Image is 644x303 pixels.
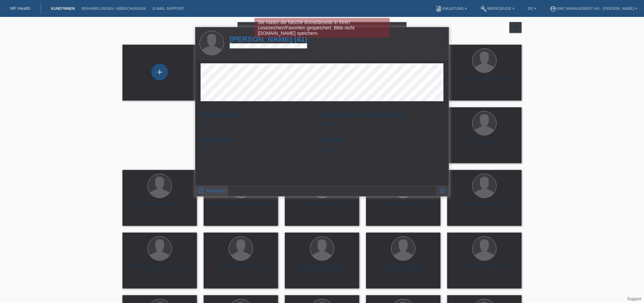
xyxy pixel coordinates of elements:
div: [PERSON_NAME] (22) [371,201,435,212]
i: account_circle [550,5,556,12]
div: [PERSON_NAME] Matic (25) [209,201,273,212]
h2: Reservationen [201,111,317,122]
div: Keine [322,137,443,152]
div: Keine [322,111,443,127]
div: Filipe [PERSON_NAME] [PERSON_NAME] (27) [290,264,354,275]
a: Behandlungen / Abbuchungen [78,6,149,10]
div: Kund*in hinzufügen [152,66,168,78]
a: account_circleGMC Management AG - [PERSON_NAME] ▾ [546,6,641,10]
div: [PERSON_NAME] (58) [453,76,516,87]
div: Textildruckerei Lichtensteig GmbH (28) [128,264,191,275]
a: MF Health [10,6,30,11]
div: [PERSON_NAME] (30) [128,201,191,212]
div: [PERSON_NAME] (30) [290,201,354,212]
i: filter_list [512,23,519,31]
a: buildWerkzeuge ▾ [477,6,518,10]
div: [PERSON_NAME] (62) [453,201,516,212]
i: star_border [439,187,446,194]
div: [PERSON_NAME] (30) [453,264,516,275]
a: launch Anzeigen [198,186,226,194]
a: E-Mail Support [149,6,188,10]
div: Keine [201,137,317,152]
div: [PERSON_NAME] (51) [209,264,273,275]
div: Keine [201,111,317,127]
h2: Kommentare [201,137,317,147]
a: star_border [439,188,446,196]
a: Support [627,297,641,301]
i: build [480,5,487,12]
div: Elis Ciural (30) [453,138,516,149]
i: launch [198,188,204,194]
div: Sie haben die falsche Anmeldeseite in Ihren Lesezeichen/Favoriten gespeichert. Bitte nicht [DOMAI... [254,18,390,38]
a: DE ▾ [525,6,539,10]
h2: Behandlungen / Abbuchungen [322,111,443,122]
i: book [435,5,442,12]
a: Kund*innen [48,6,78,10]
span: Anzeigen [206,188,226,193]
div: [PERSON_NAME] [PERSON_NAME] (32) [371,264,435,275]
a: bookAnleitung ▾ [432,6,470,10]
h2: Dateien [322,137,443,147]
